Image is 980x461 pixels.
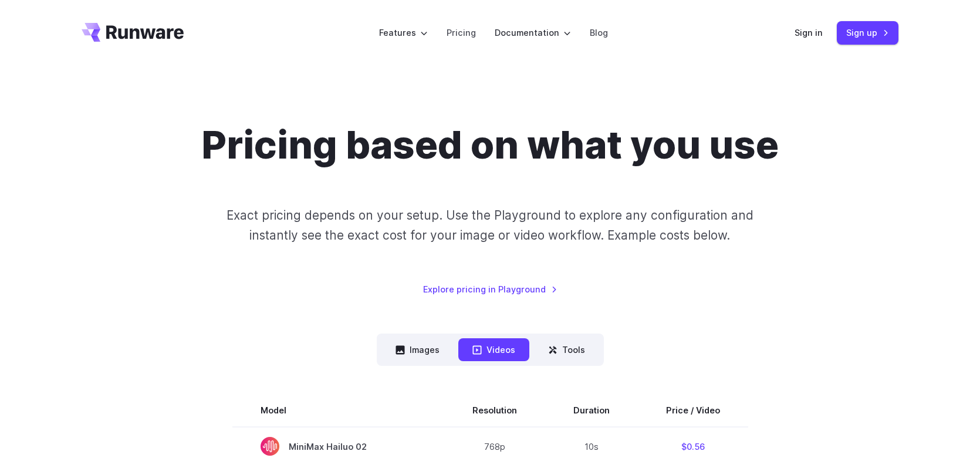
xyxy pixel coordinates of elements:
[495,26,571,39] label: Documentation
[795,26,823,39] a: Sign in
[447,26,476,39] a: Pricing
[638,394,748,427] th: Price / Video
[545,394,638,427] th: Duration
[261,437,416,456] span: MiniMax Hailuo 02
[201,122,779,168] h1: Pricing based on what you use
[444,394,545,427] th: Resolution
[837,21,898,44] a: Sign up
[423,282,557,296] a: Explore pricing in Playground
[381,338,454,361] button: Images
[204,206,776,245] p: Exact pricing depends on your setup. Use the Playground to explore any configuration and instantl...
[590,26,608,39] a: Blog
[232,394,444,427] th: Model
[82,23,184,42] a: Go to /
[379,26,428,39] label: Features
[458,338,529,361] button: Videos
[534,338,599,361] button: Tools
